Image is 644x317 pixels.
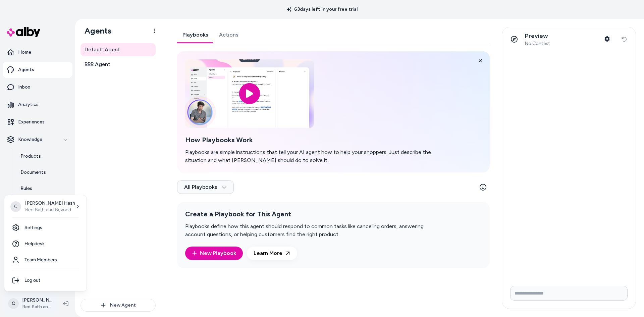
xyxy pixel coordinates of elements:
p: Bed Bath and Beyond [25,207,75,213]
div: Log out [7,272,84,288]
p: [PERSON_NAME] Hash [25,200,75,207]
span: C [10,201,21,212]
span: Helpdesk [24,241,45,247]
a: Team Members [7,252,84,268]
a: Settings [7,220,84,236]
